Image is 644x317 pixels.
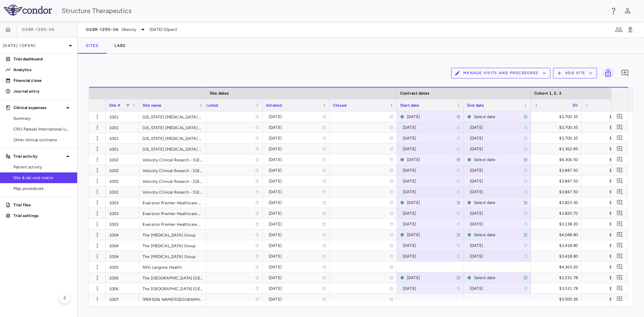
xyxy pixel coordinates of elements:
svg: Add comment [616,199,623,206]
div: [DATE] [403,144,457,154]
span: Start date [400,103,420,108]
div: $3,847.50 [537,187,578,197]
span: Site # [109,103,120,108]
div: $3,180.60 [587,176,628,187]
div: [DATE] [269,251,322,262]
span: You do not have permission to lock or unlock grids [600,67,614,79]
div: [DATE] [269,122,322,133]
button: Sites [78,38,106,54]
div: [DATE] [269,208,322,219]
span: This is the current site contract. [400,273,461,282]
span: Other clinical contracts [13,137,72,143]
svg: Add comment [616,242,623,249]
div: [DATE] [403,176,457,187]
div: The [MEDICAL_DATA] Group [139,240,206,251]
span: Initiated [266,103,282,108]
div: 1006 [106,272,139,283]
div: The [MEDICAL_DATA] Group [139,229,206,240]
svg: Add comment [616,189,623,195]
div: [DATE] [269,272,322,283]
span: This is the current site contract. [467,273,528,282]
div: $3,820.70 [537,208,578,219]
div: NYU Langone Health [139,262,206,272]
div: $3,777.80 [587,208,628,219]
svg: Add comment [616,210,623,216]
p: Financial close [13,77,72,84]
div: $3,823.30 [537,197,578,208]
div: [DATE] [269,294,322,305]
div: $3,741.40 [587,197,628,208]
div: [DATE] [269,154,322,165]
p: Journal entry [13,88,72,94]
div: $3,418.80 [537,251,578,262]
span: Site dates [210,91,229,96]
div: 1002 [106,165,139,175]
div: Select date [474,154,524,165]
div: [DATE] [470,165,524,176]
button: Add comment [615,295,624,304]
div: 1002 [106,154,139,165]
div: [DATE] [269,133,322,144]
div: [DATE] [403,187,457,197]
div: [US_STATE] [MEDICAL_DATA] and Endocrinology [139,133,206,143]
div: $3,847.50 [537,176,578,187]
button: Add comment [619,67,631,79]
button: Add comment [615,123,624,132]
button: Add comment [615,273,624,282]
span: Cohort 1, 2, 3 [534,91,561,96]
p: Trial activity [13,153,64,159]
div: [DATE] [403,219,457,229]
span: End date [467,103,484,108]
div: $2,857.57 [587,294,628,305]
svg: Add comment [616,274,623,281]
div: [DATE] [269,283,322,294]
div: $3,847.50 [537,165,578,176]
button: Add comment [615,262,624,271]
div: 1004 [106,251,139,261]
p: Trial settings [13,213,72,219]
button: Labs [106,38,133,54]
span: Closed [333,103,346,108]
svg: Add comment [616,221,623,227]
button: Add comment [615,209,624,218]
p: [DATE] (Open) [3,43,66,49]
div: $3,531.78 [537,272,578,283]
div: Select date [474,197,524,208]
div: $3,119.18 [587,144,628,154]
div: $3,923.10 [587,165,628,176]
div: Velocity Clinical Resarch - [GEOGRAPHIC_DATA] [139,154,206,165]
div: $3,138.20 [537,219,578,229]
button: Add comment [615,112,624,121]
div: [DATE] [470,208,524,219]
div: 1001 [106,122,139,133]
span: This is the current site contract. [400,112,461,121]
svg: Add comment [616,264,623,270]
div: $4,048.80 [537,229,578,240]
div: [DATE] [470,176,524,187]
div: $3,329.30 [587,219,628,229]
svg: Add comment [616,231,623,238]
div: $4,078.35 [587,154,628,165]
div: Velocity Clinical Resarch - [GEOGRAPHIC_DATA] [139,176,206,186]
button: Add comment [615,155,624,164]
div: [DATE] [407,197,457,208]
span: CRO Parexel International Limited [13,126,72,132]
div: [DATE] [470,219,524,229]
button: Add comment [615,241,624,250]
svg: Add comment [616,167,623,173]
svg: Add comment [616,113,623,120]
div: [DATE] [269,219,322,229]
span: Patient activity [13,164,72,170]
button: Add comment [615,284,624,293]
p: Trial files [13,202,72,208]
div: [DATE] [407,272,457,283]
div: [DATE] [470,133,524,144]
svg: Add comment [621,69,629,77]
div: 1001 [106,144,139,154]
div: [DATE] [269,187,322,197]
svg: Add comment [616,135,623,141]
button: Add comment [615,176,624,186]
button: Add comment [615,134,624,143]
svg: Add comment [616,178,623,184]
button: Add comment [615,198,624,207]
